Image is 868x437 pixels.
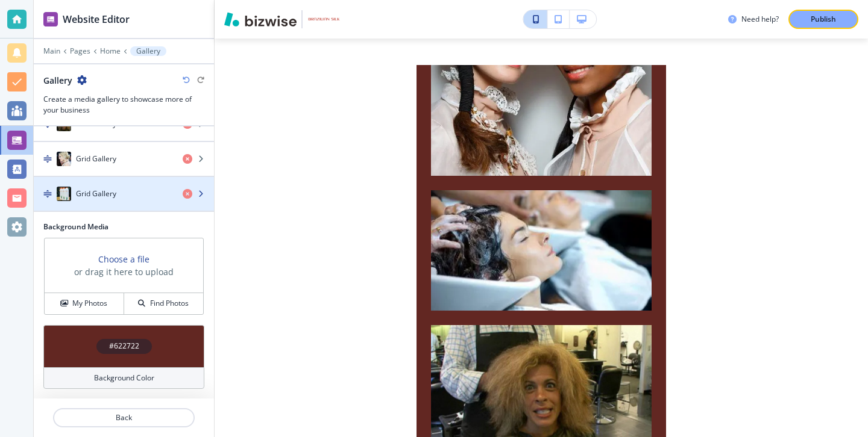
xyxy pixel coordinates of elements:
h4: Find Photos [150,298,189,309]
h3: Create a media gallery to showcase more of your business [43,94,204,116]
button: Choose a file [98,253,149,265]
img: editor icon [43,12,58,26]
button: Gallery [431,190,652,325]
button: My Photos [45,293,124,314]
button: Back [53,408,195,427]
button: Gallery [130,46,166,56]
div: Choose a fileor drag it here to uploadMy PhotosFind Photos [43,237,204,315]
h4: Grid Gallery [76,188,116,199]
img: Drag [43,190,52,198]
button: Main [43,47,60,55]
h2: Gallery [43,74,72,87]
h4: Grid Gallery [76,153,116,164]
h4: #622722 [109,341,139,352]
h2: Website Editor [63,12,130,26]
img: Your Logo [307,17,340,22]
p: Gallery [136,47,160,55]
button: Publish [788,10,858,29]
h2: Background Media [43,222,204,232]
img: Gallery [431,55,652,176]
button: DragGrid Gallery [34,142,214,177]
img: Drag [43,155,52,163]
button: Find Photos [124,293,203,314]
h4: My Photos [72,298,107,309]
h4: Background Color [94,373,154,383]
h3: Need help? [741,14,779,25]
button: Home [100,47,121,55]
p: Publish [811,14,836,25]
p: Back [54,412,193,423]
button: DragGrid Gallery [34,177,214,212]
button: #622722Background Color [43,325,204,389]
h3: or drag it here to upload [74,265,174,278]
img: Bizwise Logo [224,12,297,26]
button: Gallery [431,55,652,190]
button: Pages [70,47,90,55]
img: Gallery [431,190,652,311]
